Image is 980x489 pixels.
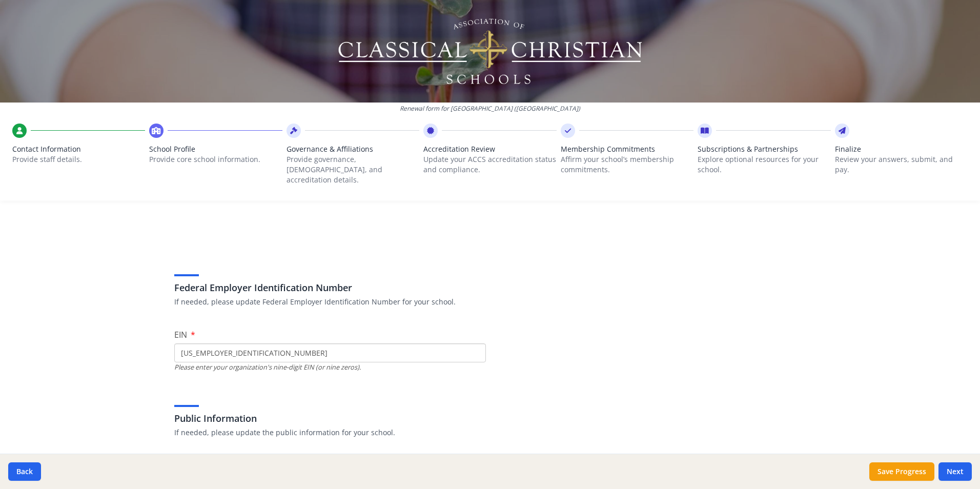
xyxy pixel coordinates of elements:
[12,144,145,154] span: Contact Information
[12,154,145,165] p: Provide staff details.
[174,362,486,372] div: Please enter your organization's nine-digit EIN (or nine zeros).
[287,154,419,185] p: Provide governance, [DEMOGRAPHIC_DATA], and accreditation details.
[174,427,806,438] p: If needed, please update the public information for your school.
[423,154,556,175] p: Update your ACCS accreditation status and compliance.
[287,144,419,154] span: Governance & Affiliations
[174,280,806,295] h3: Federal Employer Identification Number
[149,154,282,165] p: Provide core school information.
[869,462,934,481] button: Save Progress
[8,462,41,481] button: Back
[174,411,806,425] h3: Public Information
[835,154,968,175] p: Review your answers, submit, and pay.
[149,144,282,154] span: School Profile
[835,144,968,154] span: Finalize
[337,15,644,87] img: Logo
[698,144,830,154] span: Subscriptions & Partnerships
[698,154,830,175] p: Explore optional resources for your school.
[561,144,693,154] span: Membership Commitments
[174,297,806,307] p: If needed, please update Federal Employer Identification Number for your school.
[174,329,187,340] span: EIN
[938,462,972,481] button: Next
[423,144,556,154] span: Accreditation Review
[561,154,693,175] p: Affirm your school’s membership commitments.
